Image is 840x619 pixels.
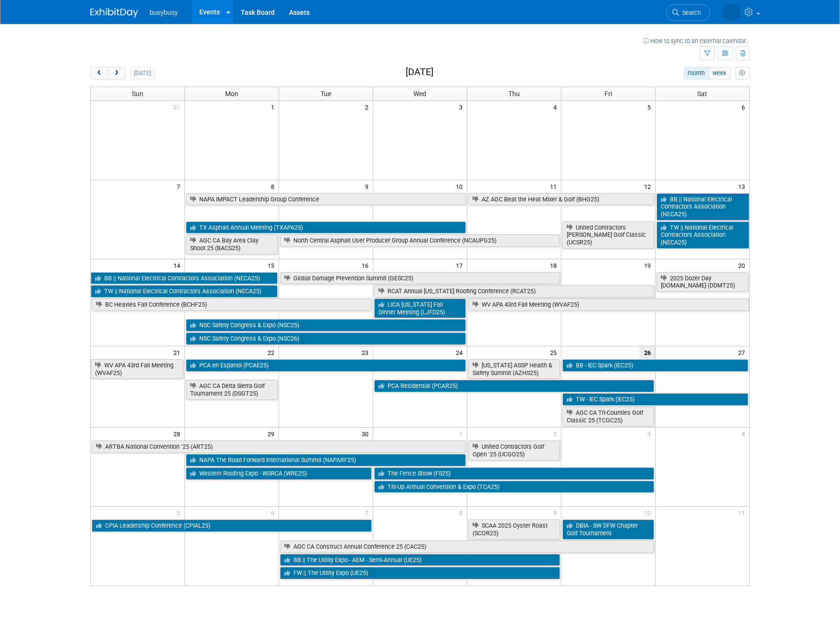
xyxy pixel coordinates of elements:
[562,393,748,406] a: TW - IEC Spark (IEC25)
[186,234,278,254] a: AGC CA Bay Area Clay Shoot 25 (BACS25)
[225,90,238,98] span: Mon
[549,180,561,192] span: 11
[737,507,749,519] span: 11
[361,428,373,440] span: 30
[737,180,749,192] span: 13
[92,298,372,311] a: BC Heavies Fall Conference (BCHF25)
[643,37,750,44] a: How to sync to an external calendar...
[92,441,466,453] a: ARTBA National Convention ’25 (ART25)
[186,454,466,466] a: NAPA The Road Forward International Summit (NAPARF25)
[458,101,467,113] span: 3
[562,407,654,426] a: AGC CA Tri-Counties Golf Classic 25 (TCGC25)
[666,4,710,21] a: Search
[364,101,373,113] span: 2
[374,380,654,392] a: PCA Residential (PCAR25)
[406,67,433,77] h2: [DATE]
[552,101,561,113] span: 4
[280,567,560,579] a: FW || The Utility Expo (UE25)
[697,90,707,98] span: Sat
[280,234,560,247] a: North Central Asphalt User Producer Group Annual Conference (NCAUPG25)
[267,259,279,271] span: 15
[604,90,612,98] span: Fri
[91,272,278,285] a: BB || National Electrical Contractors Association (NECA25)
[679,9,701,16] span: Search
[361,259,373,271] span: 16
[172,428,184,440] span: 28
[657,193,749,221] a: BB || National Electrical Contractors Association (NECA25)
[267,346,279,358] span: 22
[186,193,466,206] a: NAPA IMPACT Leadership Group Conference
[562,359,748,372] a: BB - IEC Spark (IEC25)
[90,8,138,18] img: ExhibitDay
[280,272,560,285] a: Global Damage Prevention Summit (GESC25)
[361,346,373,358] span: 23
[270,180,279,192] span: 8
[643,259,655,271] span: 19
[549,346,561,358] span: 25
[737,346,749,358] span: 27
[92,520,372,532] a: CPIA Leadership Conference (CPIAL25)
[646,428,655,440] span: 3
[468,298,749,311] a: WV APA 43rd Fall Meeting (WVAF25)
[562,520,654,539] a: DBIA - SW DFW Chapter Golf Tournament
[150,9,178,16] span: busybusy
[549,259,561,271] span: 18
[684,67,709,79] button: month
[455,346,467,358] span: 24
[270,507,279,519] span: 6
[646,101,655,113] span: 5
[657,272,748,292] a: 2025 Dozer Day [DOMAIN_NAME] (DDMT25)
[130,67,155,79] button: [DATE]
[186,359,466,372] a: PCA en Espanol (PCAE25)
[176,507,184,519] span: 5
[722,3,741,22] img: Wes Archibald
[132,90,143,98] span: Sun
[657,221,749,249] a: TW || National Electrical Contractors Association (NECA25)
[737,259,749,271] span: 20
[455,259,467,271] span: 17
[643,180,655,192] span: 12
[186,467,372,480] a: Western Roofing Expo - WSRCA (WRE25)
[458,507,467,519] span: 8
[186,221,466,234] a: TX Asphalt Annual Meeting (TXAPA25)
[455,180,467,192] span: 10
[552,428,561,440] span: 2
[643,507,655,519] span: 10
[741,101,749,113] span: 6
[562,221,654,249] a: United Contractors [PERSON_NAME] Golf Classic (UCSR25)
[552,507,561,519] span: 9
[270,101,279,113] span: 1
[267,428,279,440] span: 29
[172,101,184,113] span: 31
[413,90,426,98] span: Wed
[280,541,654,553] a: AGC CA Construct Annual Conference 25 (CAC25)
[186,332,466,345] a: NSC Safety Congress & Expo (NSC26)
[508,90,520,98] span: Thu
[90,67,108,79] button: prev
[364,180,373,192] span: 9
[709,67,731,79] button: week
[280,554,560,566] a: BB || The Utility Expo - AEM - Semi-Annual (UE25)
[639,346,655,358] span: 26
[741,428,749,440] span: 4
[374,285,654,298] a: RCAT Annual [US_STATE] Roofing Conference (RCAT25)
[176,180,184,192] span: 7
[468,520,560,539] a: SCAA 2025 Oyster Roast (SCOR25)
[374,467,654,480] a: The Fence Show (FS25)
[374,481,654,493] a: Tilt-Up Annual Convention & Expo (TCA25)
[735,67,750,79] button: myCustomButton
[468,441,560,460] a: United Contractors Golf Open ’25 (UCGO25)
[91,359,183,379] a: WV APA 43rd Fall Meeting (WVAF25)
[108,67,125,79] button: next
[739,70,745,77] i: Personalize Calendar
[374,298,466,318] a: LICA [US_STATE] Fall Dinner Meeting (LJFD25)
[364,507,373,519] span: 7
[186,319,466,332] a: NSC Safety Congress & Expo (NSC25)
[458,428,467,440] span: 1
[91,285,278,298] a: TW || National Electrical Contractors Association (NECA25)
[468,359,560,379] a: [US_STATE] ASSP Health & Safety Summit (AZHS25)
[321,90,331,98] span: Tue
[468,193,654,206] a: AZ AGC Beat the Heat Mixer & Golf (BHG25)
[172,259,184,271] span: 14
[172,346,184,358] span: 21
